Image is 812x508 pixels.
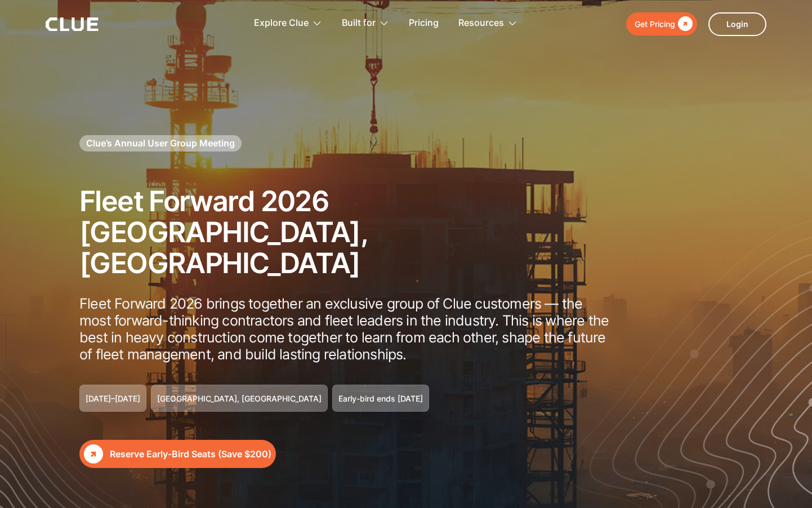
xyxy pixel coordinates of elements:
h1: Fleet Forward 2026 [GEOGRAPHIC_DATA], [GEOGRAPHIC_DATA] [79,186,614,279]
div: Explore Clue [254,6,309,41]
div: Built for [342,6,376,41]
div:  [84,444,103,464]
div: Early-bird ends [DATE] [338,391,423,405]
a: Pricing [409,6,439,41]
div:  [675,17,693,31]
div: Resources [458,6,504,41]
h1: Clue’s Annual User Group Meeting [86,137,235,149]
a: Reserve Early-Bird Seats (Save $200) [79,440,276,468]
a: Get Pricing [626,12,697,35]
a: Login [708,12,766,36]
div: Built for [342,6,389,41]
div: Resources [458,6,517,41]
div: Get Pricing [635,17,675,31]
div: [DATE]–[DATE] [86,391,140,405]
div: Explore Clue [254,6,322,41]
p: Fleet Forward 2026 brings together an exclusive group of Clue customers — the most forward-thinki... [79,295,614,363]
div: [GEOGRAPHIC_DATA], [GEOGRAPHIC_DATA] [157,391,322,405]
div: Reserve Early-Bird Seats (Save $200) [110,447,271,461]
